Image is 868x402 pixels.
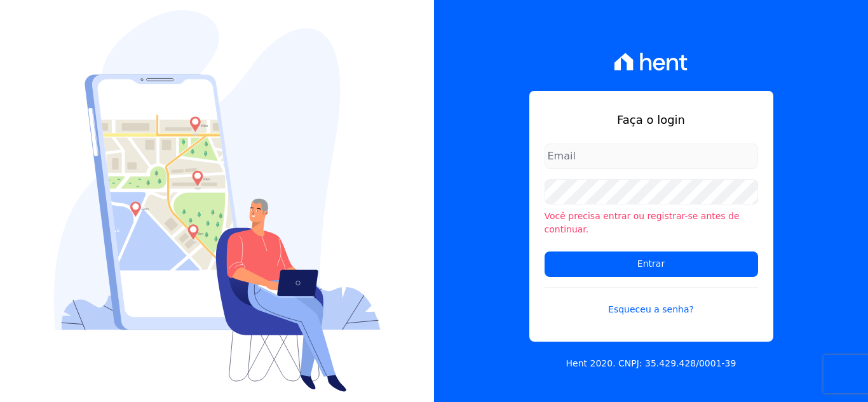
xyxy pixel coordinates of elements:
[545,111,758,128] h1: Faça o login
[545,210,758,236] li: Você precisa entrar ou registrar-se antes de continuar.
[545,287,758,316] a: Esqueceu a senha?
[545,144,758,169] input: Email
[566,357,736,370] p: Hent 2020. CNPJ: 35.429.428/0001-39
[54,10,381,392] img: Login
[545,251,758,277] input: Entrar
